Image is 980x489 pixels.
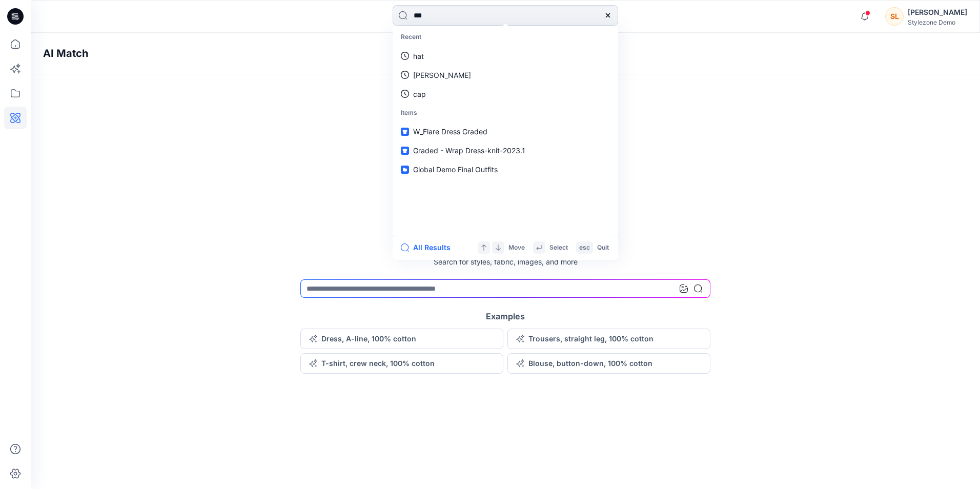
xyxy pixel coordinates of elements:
p: Search for styles, fabric, images, and more [434,256,578,267]
h4: AI Match [43,47,88,59]
p: cap [413,89,426,99]
button: All Results [401,241,457,254]
a: Global Demo Final Outfits [395,160,616,179]
a: cap [395,85,616,104]
span: W_Flare Dress Graded [413,127,487,136]
span: Graded - Wrap Dress-knit-2023.1 [413,146,525,155]
p: Select [549,242,568,253]
a: W_Flare Dress Graded [395,122,616,141]
div: [PERSON_NAME] [908,6,967,18]
p: Recent [395,28,616,47]
button: Dress, A-line, 100% cotton [300,329,503,349]
button: Trousers, straight leg, 100% cotton [507,329,710,349]
a: hat [395,47,616,66]
div: SL [885,7,904,26]
span: Global Demo Final Outfits [413,165,498,174]
div: Stylezone Demo [908,18,967,26]
a: Graded - Wrap Dress-knit-2023.1 [395,141,616,160]
p: Move [508,242,525,253]
p: Quit [597,242,609,253]
button: T-shirt, crew neck, 100% cotton [300,353,503,374]
a: [PERSON_NAME] [395,66,616,85]
p: hatt [413,70,471,80]
p: Items [395,104,616,123]
button: Blouse, button-down, 100% cotton [507,353,710,374]
p: esc [579,242,590,253]
p: hat [413,51,424,62]
h5: Examples [486,310,525,322]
